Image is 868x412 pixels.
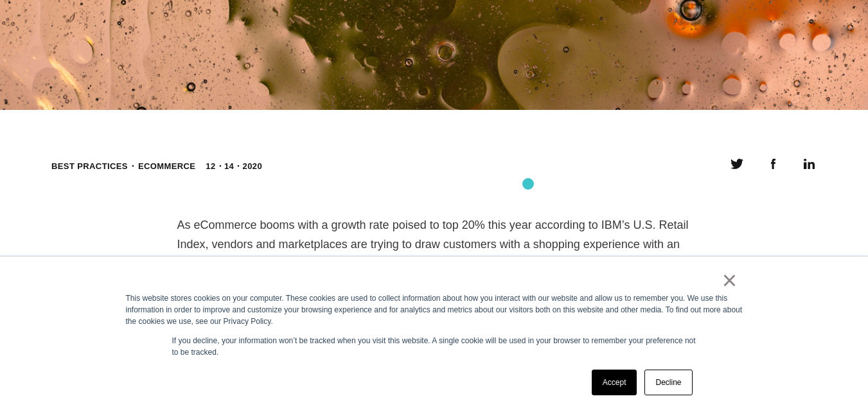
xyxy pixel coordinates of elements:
[126,292,743,327] div: This website stores cookies on your computer. These cookies are used to collect information about...
[172,335,696,358] p: If you decline, your information won’t be tracked when you visit this website. A single cookie wi...
[206,160,262,173] time: 12・14・2020
[722,274,738,286] a: ×
[51,161,128,171] a: Best practices
[644,370,692,395] a: Decline
[592,370,637,395] a: Accept
[138,161,195,171] a: eCommerce
[177,215,691,273] p: As eCommerce booms with a growth rate poised to top 20% this year according to IBM’s U.S. Retail ...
